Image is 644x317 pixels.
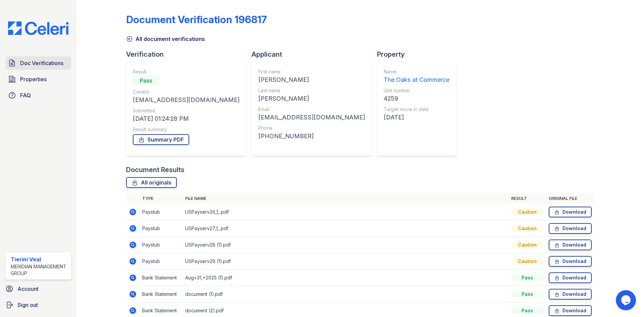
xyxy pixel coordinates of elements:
[20,75,47,83] span: Properties
[616,290,637,310] iframe: chat widget
[11,263,68,277] div: Meridian Management Group
[508,193,546,204] th: Result
[182,237,508,253] td: USPayserv28 (1).pdf
[17,285,39,293] span: Account
[182,220,508,237] td: USPayserv27_1_.pdf
[549,240,592,250] a: Download
[258,75,365,85] div: [PERSON_NAME]
[384,87,449,94] div: Unit number
[133,75,160,86] div: Pass
[258,113,365,122] div: [EMAIL_ADDRESS][DOMAIN_NAME]
[133,95,239,105] div: [EMAIL_ADDRESS][DOMAIN_NAME]
[258,94,365,103] div: [PERSON_NAME]
[126,177,177,188] a: All originals
[182,253,508,270] td: USPayserv29 (1).pdf
[3,282,74,296] a: Account
[182,270,508,286] td: Aug+31,+2025 (1).pdf
[3,298,74,312] a: Sign out
[182,204,508,220] td: USPayserv26_1_.pdf
[133,89,239,95] div: Creator
[258,87,365,94] div: Last name
[511,258,543,265] div: Caution
[133,134,189,145] a: Summary PDF
[511,307,543,314] div: Pass
[140,270,182,286] td: Bank Statement
[549,305,592,316] a: Download
[126,13,267,25] div: Document Verification 196817
[5,72,71,86] a: Properties
[377,50,462,59] div: Property
[133,68,239,75] div: Result
[140,253,182,270] td: Paystub
[384,113,449,122] div: [DATE]
[258,131,365,141] div: [PHONE_NUMBER]
[258,68,365,75] div: First name
[546,193,594,204] th: Original file
[549,223,592,234] a: Download
[3,21,74,35] img: CE_Logo_Blue-a8612792a0a2168367f1c8372b55b34899dd931a85d93a1a3d3e32e68fde9ad4.png
[511,291,543,298] div: Pass
[11,255,68,263] div: Tierini Veal
[126,35,205,43] a: All document verifications
[511,274,543,281] div: Pass
[17,301,38,309] span: Sign out
[384,68,449,75] div: Name
[549,289,592,300] a: Download
[511,242,543,248] div: Caution
[140,237,182,253] td: Paystub
[140,204,182,220] td: Paystub
[511,209,543,215] div: Caution
[126,50,252,59] div: Verification
[140,193,182,204] th: Type
[5,56,71,70] a: Doc Verifications
[140,220,182,237] td: Paystub
[549,256,592,267] a: Download
[549,207,592,217] a: Download
[133,107,239,114] div: Submitted
[384,94,449,103] div: 4259
[20,59,63,67] span: Doc Verifications
[384,75,449,85] div: The Oaks at Commerce
[511,225,543,232] div: Caution
[140,286,182,303] td: Bank Statement
[133,126,239,133] div: Result summary
[549,272,592,283] a: Download
[258,106,365,113] div: Email
[252,50,377,59] div: Applicant
[182,193,508,204] th: File name
[126,165,184,174] div: Document Results
[384,106,449,113] div: Target move in date
[384,68,449,85] a: Name The Oaks at Commerce
[258,125,365,131] div: Phone
[182,286,508,303] td: document (1).pdf
[20,91,31,99] span: FAQ
[133,114,239,123] div: [DATE] 01:24:28 PM
[5,89,71,102] a: FAQ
